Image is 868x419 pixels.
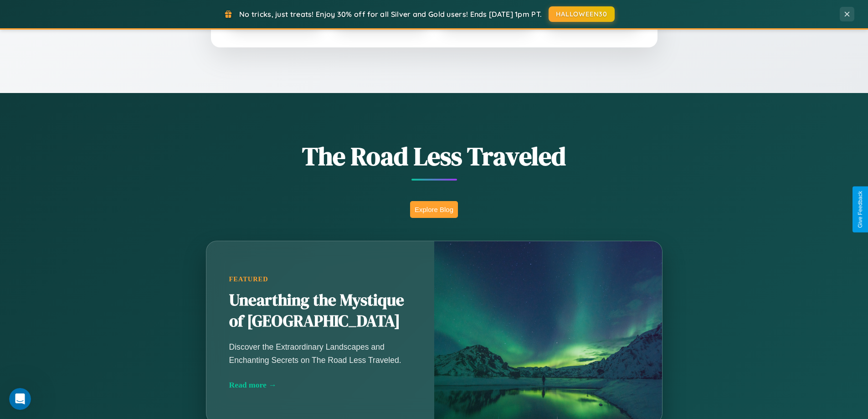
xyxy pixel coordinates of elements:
h2: Unearthing the Mystique of [GEOGRAPHIC_DATA] [229,290,411,332]
div: Read more → [229,380,411,390]
span: No tricks, just treats! Enjoy 30% off for all Silver and Gold users! Ends [DATE] 1pm PT. [239,10,542,19]
iframe: Intercom live chat [9,388,31,410]
button: HALLOWEEN30 [549,6,615,22]
p: Discover the Extraordinary Landscapes and Enchanting Secrets on The Road Less Traveled. [229,341,411,366]
div: Give Feedback [857,191,863,228]
div: Featured [229,275,411,283]
h1: The Road Less Traveled [161,139,708,174]
button: Explore Blog [410,201,458,218]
